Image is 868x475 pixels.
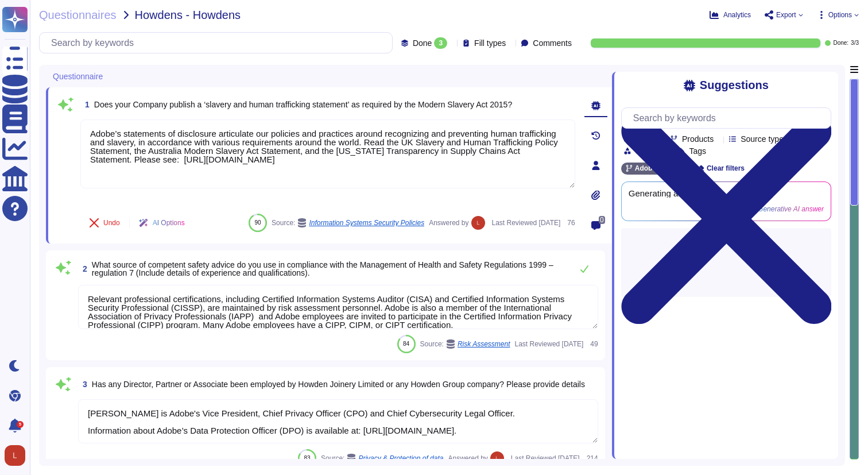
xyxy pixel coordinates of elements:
[458,341,510,347] span: Risk Assessment
[710,10,751,20] button: Analytics
[45,33,392,53] input: Search by keywords
[851,40,859,46] span: 3 / 3
[94,100,512,109] span: Does your Company publish a ‘slavery and human trafficking statement’ as required by the Modern S...
[78,265,87,273] span: 2
[80,119,575,188] textarea: Adobe’s statements of disclosure articulate our policies and practices around recognizing and pre...
[78,399,598,443] textarea: [PERSON_NAME] is Adobe's Vice President, Chief Privacy Officer (CPO) and Chief Cybersecurity Lega...
[153,219,185,226] span: AI Options
[828,11,852,18] span: Options
[135,9,241,21] span: Howdens - Howdens
[17,421,24,428] div: 5
[39,9,117,21] span: Questionnaires
[2,443,33,468] button: user
[434,37,447,49] div: 3
[776,11,796,18] span: Export
[533,39,572,47] span: Comments
[5,445,25,466] img: user
[80,101,90,109] span: 1
[429,219,468,226] span: Answered by
[78,380,87,388] span: 3
[490,451,504,465] img: user
[420,339,510,349] span: Source:
[78,285,598,329] textarea: Relevant professional certifications, including Certified Information Systems Auditor (CISA) and ...
[272,218,424,227] span: Source:
[448,455,487,462] span: Answered by
[471,216,485,230] img: user
[515,341,584,347] span: Last Reviewed [DATE]
[565,219,575,226] span: 76
[309,219,424,226] span: Information Systems Security Policies
[588,341,598,347] span: 49
[321,454,443,463] span: Source:
[833,40,848,46] span: Done:
[413,39,432,47] span: Done
[403,341,409,347] span: 84
[358,455,443,462] span: Privacy & Protection of data
[92,380,585,389] span: Has any Director, Partner or Associate been employed by Howden Joinery Limited or any Howden Grou...
[584,455,598,462] span: 214
[474,39,506,47] span: Fill types
[492,219,561,226] span: Last Reviewed [DATE]
[103,219,120,226] span: Undo
[92,260,553,277] span: What source of competent safety advice do you use in compliance with the Management of Health and...
[80,211,129,234] button: Undo
[627,108,831,128] input: Search by keywords
[723,11,751,18] span: Analytics
[304,455,310,461] span: 83
[254,219,261,226] span: 90
[599,216,605,224] span: 0
[53,72,103,80] span: Questionnaire
[511,455,580,462] span: Last Reviewed [DATE]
